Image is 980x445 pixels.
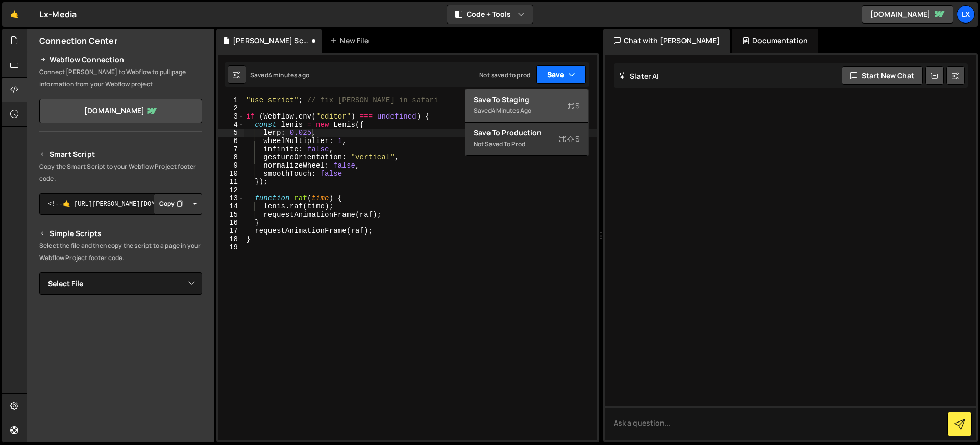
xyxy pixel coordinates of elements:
[16,27,24,35] img: website_grey.svg
[465,123,588,156] button: Save to ProductionS Not saved to prod
[218,227,244,235] div: 17
[218,178,244,186] div: 11
[2,2,27,27] a: 🤙
[603,29,730,53] div: Chat with [PERSON_NAME]
[479,71,530,79] div: Not saved to prod
[619,71,659,81] h2: Slater AI
[39,54,202,66] h2: Webflow Connection
[218,161,244,170] div: 9
[39,99,202,123] a: [DOMAIN_NAME]
[27,27,169,35] div: Domain: [PERSON_NAME][DOMAIN_NAME]
[233,36,309,46] div: [PERSON_NAME] Scroll.js
[218,121,244,129] div: 4
[842,66,923,85] button: Start new chat
[862,5,953,24] a: [DOMAIN_NAME]
[218,145,244,153] div: 7
[100,59,108,67] img: tab_keywords_by_traffic_grey.svg
[957,5,975,24] a: Lx
[218,129,244,137] div: 5
[39,35,117,46] h2: Connection Center
[567,101,580,111] span: S
[218,170,244,178] div: 10
[16,16,24,25] img: logo_orange.svg
[29,16,50,25] div: v 4.0.25
[39,8,77,20] div: Lx-Media
[218,186,244,194] div: 12
[39,193,202,215] textarea: <!--🤙 [URL][PERSON_NAME][DOMAIN_NAME]> <script>document.addEventListener("DOMContentLoaded", func...
[218,235,244,243] div: 18
[39,66,202,90] p: Connect [PERSON_NAME] to Webflow to pull page information from your Webflow project
[268,71,309,79] div: 4 minutes ago
[732,29,818,53] div: Documentation
[447,5,533,24] button: Code + Tools
[465,89,588,123] button: Save to StagingS Saved4 minutes ago
[218,210,244,219] div: 15
[492,106,531,115] div: 4 minutes ago
[39,160,202,185] p: Copy the Smart Script to your Webflow Project footer code.
[39,312,203,404] iframe: YouTube video player
[218,137,244,145] div: 6
[218,112,244,121] div: 3
[218,202,244,210] div: 14
[474,105,580,117] div: Saved
[474,128,580,138] div: Save to Production
[154,193,202,215] div: Button group with nested dropdown
[218,153,244,161] div: 8
[218,194,244,202] div: 13
[39,240,202,264] p: Select the file and then copy the script to a page in your Webflow Project footer code.
[218,243,244,251] div: 19
[250,71,309,79] div: Saved
[559,134,580,144] span: S
[154,193,188,215] button: Copy
[218,219,244,227] div: 16
[53,60,75,67] div: Domain
[218,96,244,104] div: 1
[39,148,202,160] h2: Smart Script
[330,36,373,46] div: New File
[474,95,580,105] div: Save to Staging
[41,59,50,67] img: tab_domain_overview_orange.svg
[39,227,202,240] h2: Simple Scripts
[474,138,580,150] div: Not saved to prod
[218,104,244,112] div: 2
[111,60,176,67] div: Keywords nach Traffic
[536,65,586,84] button: Save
